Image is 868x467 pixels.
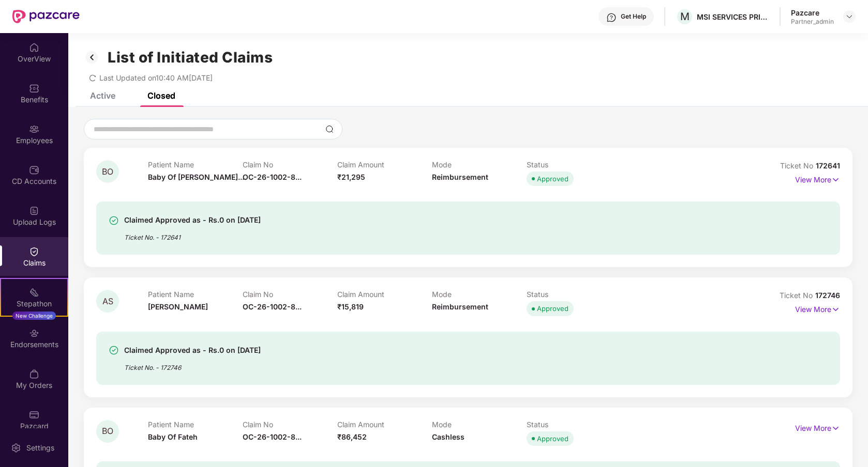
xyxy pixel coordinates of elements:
[29,410,39,420] img: svg+xml;base64,PHN2ZyBpZD0iUGF6Y2FyZCIgeG1sbnM9Imh0dHA6Ly93d3cudzMub3JnLzIwMDAvc3ZnIiB3aWR0aD0iMj...
[243,420,337,429] p: Claim No
[124,356,261,372] div: Ticket No. - 172746
[29,369,39,379] img: svg+xml;base64,PHN2ZyBpZD0iTXlfT3JkZXJzIiBkYXRhLW5hbWU9Ik15IE9yZGVycyIgeG1sbnM9Imh0dHA6Ly93d3cudz...
[243,173,302,181] span: OC-26-1002-8...
[831,423,840,434] img: svg+xml;base64,PHN2ZyB4bWxucz0iaHR0cDovL3d3dy53My5vcmcvMjAwMC9zdmciIHdpZHRoPSIxNyIgaGVpZ2h0PSIxNy...
[527,160,621,169] p: Status
[537,433,568,444] div: Approved
[432,290,527,299] p: Mode
[124,214,261,226] div: Claimed Approved as - Rs.0 on [DATE]
[527,420,621,429] p: Status
[621,12,646,21] div: Get Help
[148,160,243,169] p: Patient Name
[791,18,834,26] div: Partner_admin
[12,10,80,23] img: New Pazcare Logo
[337,160,432,169] p: Claim Amount
[29,328,39,338] img: svg+xml;base64,PHN2ZyBpZD0iRW5kb3JzZW1lbnRzIiB4bWxucz0iaHR0cDovL3d3dy53My5vcmcvMjAwMC9zdmciIHdpZH...
[831,174,840,185] img: svg+xml;base64,PHN2ZyB4bWxucz0iaHR0cDovL3d3dy53My5vcmcvMjAwMC9zdmciIHdpZHRoPSIxNyIgaGVpZ2h0PSIxNy...
[29,206,39,216] img: svg+xml;base64,PHN2ZyBpZD0iVXBsb2FkX0xvZ3MiIGRhdGEtbmFtZT0iVXBsb2FkIExvZ3MiIHhtbG5zPSJodHRwOi8vd3...
[124,226,261,242] div: Ticket No. - 172641
[102,427,113,435] span: BO
[816,161,840,170] span: 172641
[795,301,840,315] p: View More
[697,12,769,22] div: MSI SERVICES PRIVATE LIMITED
[99,73,213,82] span: Last Updated on 10:40 AM[DATE]
[795,420,840,434] p: View More
[29,124,39,134] img: svg+xml;base64,PHN2ZyBpZD0iRW1wbG95ZWVzIiB4bWxucz0iaHR0cDovL3d3dy53My5vcmcvMjAwMC9zdmciIHdpZHRoPS...
[147,90,175,101] div: Closed
[680,10,690,23] span: M
[432,173,488,181] span: Reimbursement
[337,173,365,181] span: ₹21,295
[337,420,432,429] p: Claim Amount
[243,290,337,299] p: Claim No
[780,291,815,300] span: Ticket No
[831,304,840,315] img: svg+xml;base64,PHN2ZyB4bWxucz0iaHR0cDovL3d3dy53My5vcmcvMjAwMC9zdmciIHdpZHRoPSIxNyIgaGVpZ2h0PSIxNy...
[243,160,337,169] p: Claim No
[1,299,67,309] div: Stepathon
[606,12,617,23] img: svg+xml;base64,PHN2ZyBpZD0iSGVscC0zMngzMiIgeG1sbnM9Imh0dHA6Ly93d3cudzMub3JnLzIwMDAvc3ZnIiB3aWR0aD...
[325,125,334,133] img: svg+xml;base64,PHN2ZyBpZD0iU2VhcmNoLTMyeDMyIiB4bWxucz0iaHR0cDovL3d3dy53My5vcmcvMjAwMC9zdmciIHdpZH...
[89,73,96,82] span: redo
[29,83,39,94] img: svg+xml;base64,PHN2ZyBpZD0iQmVuZWZpdHMiIHhtbG5zPSJodHRwOi8vd3d3LnczLm9yZy8yMDAwL3N2ZyIgd2lkdGg9Ij...
[845,12,854,21] img: svg+xml;base64,PHN2ZyBpZD0iRHJvcGRvd24tMzJ4MzIiIHhtbG5zPSJodHRwOi8vd3d3LnczLm9yZy8yMDAwL3N2ZyIgd2...
[795,172,840,185] p: View More
[102,167,113,176] span: BO
[23,443,57,453] div: Settings
[109,215,119,226] img: svg+xml;base64,PHN2ZyBpZD0iU3VjY2Vzcy0zMngzMiIgeG1sbnM9Imh0dHA6Ly93d3cudzMub3JnLzIwMDAvc3ZnIiB3aW...
[124,344,261,356] div: Claimed Approved as - Rs.0 on [DATE]
[243,302,302,311] span: OC-26-1002-8...
[84,49,100,66] img: svg+xml;base64,PHN2ZyB3aWR0aD0iMzIiIGhlaWdodD0iMzIiIHZpZXdCb3g9IjAgMCAzMiAzMiIgZmlsbD0ibm9uZSIgeG...
[791,8,834,18] div: Pazcare
[432,432,465,441] span: Cashless
[11,443,21,453] img: svg+xml;base64,PHN2ZyBpZD0iU2V0dGluZy0yMHgyMCIgeG1sbnM9Imh0dHA6Ly93d3cudzMub3JnLzIwMDAvc3ZnIiB3aW...
[527,290,621,299] p: Status
[432,302,488,311] span: Reimbursement
[337,432,367,441] span: ₹86,452
[148,302,208,311] span: [PERSON_NAME]
[29,165,39,175] img: svg+xml;base64,PHN2ZyBpZD0iQ0RfQWNjb3VudHMiIGRhdGEtbmFtZT0iQ0QgQWNjb3VudHMiIHhtbG5zPSJodHRwOi8vd3...
[243,432,302,441] span: OC-26-1002-8...
[815,291,840,300] span: 172746
[109,345,119,355] img: svg+xml;base64,PHN2ZyBpZD0iU3VjY2Vzcy0zMngzMiIgeG1sbnM9Imh0dHA6Ly93d3cudzMub3JnLzIwMDAvc3ZnIiB3aW...
[29,287,39,298] img: svg+xml;base64,PHN2ZyB4bWxucz0iaHR0cDovL3d3dy53My5vcmcvMjAwMC9zdmciIHdpZHRoPSIyMSIgaGVpZ2h0PSIyMC...
[148,173,244,181] span: Baby Of [PERSON_NAME]...
[102,297,113,306] span: AS
[537,174,568,184] div: Approved
[148,290,243,299] p: Patient Name
[12,312,56,320] div: New Challenge
[432,160,527,169] p: Mode
[337,290,432,299] p: Claim Amount
[432,420,527,429] p: Mode
[29,42,39,53] img: svg+xml;base64,PHN2ZyBpZD0iSG9tZSIgeG1sbnM9Imh0dHA6Ly93d3cudzMub3JnLzIwMDAvc3ZnIiB3aWR0aD0iMjAiIG...
[148,432,198,441] span: Baby Of Fateh
[90,90,115,101] div: Active
[148,420,243,429] p: Patient Name
[780,161,816,170] span: Ticket No
[537,303,568,314] div: Approved
[29,246,39,257] img: svg+xml;base64,PHN2ZyBpZD0iQ2xhaW0iIHhtbG5zPSJodHRwOi8vd3d3LnczLm9yZy8yMDAwL3N2ZyIgd2lkdGg9IjIwIi...
[337,302,364,311] span: ₹15,819
[108,49,273,66] h1: List of Initiated Claims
